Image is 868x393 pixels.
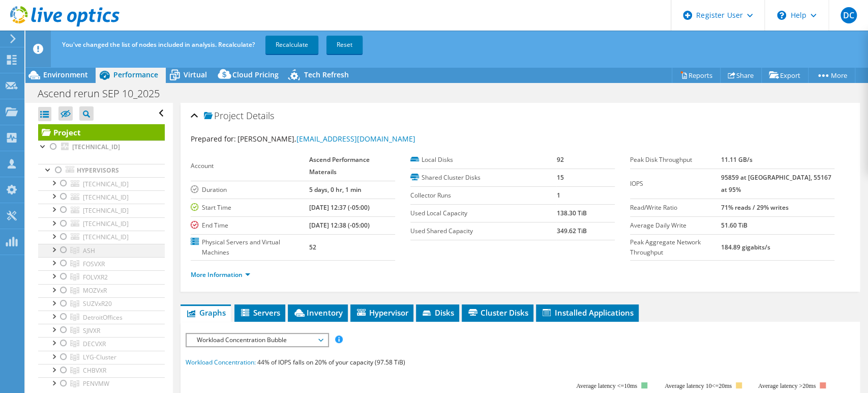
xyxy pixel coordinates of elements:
a: DECVXR [38,337,165,350]
a: MOZVxR [38,284,165,297]
a: FOSVXR [38,257,165,270]
a: [TECHNICAL_ID] [38,141,165,154]
b: 15 [556,173,563,182]
a: More Information [191,270,250,279]
b: 5 days, 0 hr, 1 min [309,185,362,194]
label: Peak Aggregate Network Throughput [630,237,721,258]
b: 52 [309,243,316,251]
span: Performance [113,70,158,79]
span: [TECHNICAL_ID] [83,233,129,241]
span: [PERSON_NAME], [237,134,415,144]
span: Disks [421,307,454,318]
a: More [808,67,855,83]
span: Tech Refresh [304,70,349,79]
span: Servers [240,307,280,318]
label: Used Shared Capacity [410,226,556,236]
a: CHBVXR [38,364,165,377]
label: Duration [191,185,309,195]
a: [TECHNICAL_ID] [38,231,165,244]
span: DC [841,7,857,23]
span: SJIVXR [83,326,100,335]
a: [TECHNICAL_ID] [38,190,165,204]
a: LYG-Cluster [38,351,165,364]
span: You've changed the list of nodes included in analysis. Recalculate? [62,40,255,49]
label: Peak Disk Throughput [630,155,721,165]
a: Hypervisors [38,164,165,177]
b: 51.60 TiB [721,221,747,230]
span: Cluster Disks [467,307,528,318]
label: Start Time [191,203,309,213]
a: [TECHNICAL_ID] [38,177,165,190]
span: Inventory [293,307,343,318]
label: End Time [191,220,309,231]
a: [EMAIL_ADDRESS][DOMAIN_NAME] [296,134,415,144]
span: Graphs [186,307,226,318]
span: Workload Concentration Bubble [192,334,322,346]
label: Prepared for: [191,134,236,144]
span: LYG-Cluster [83,353,116,361]
a: Share [720,67,762,83]
a: [TECHNICAL_ID] [38,204,165,217]
span: PENVMW [83,379,109,388]
span: SUZVxR20 [83,299,112,308]
span: FOSVXR [83,260,105,268]
span: CHBVXR [83,366,106,375]
text: Average latency >20ms [758,382,816,389]
b: Ascend Performance Materails [309,155,370,176]
span: DetroitOffices [83,313,123,322]
b: 1 [556,191,560,200]
a: ASH [38,244,165,257]
a: DetroitOffices [38,311,165,324]
span: Project [204,111,244,121]
b: [DATE] 12:37 (-05:00) [309,203,370,212]
a: FOLVXR2 [38,270,165,284]
b: 11.11 GB/s [721,155,753,164]
a: Export [761,67,809,83]
b: 71% reads / 29% writes [721,203,789,212]
label: Average Daily Write [630,220,721,231]
b: [DATE] 12:38 (-05:00) [309,221,370,230]
span: [TECHNICAL_ID] [83,193,129,202]
tspan: Average latency <=10ms [576,382,637,389]
label: Account [191,161,309,171]
label: Shared Cluster Disks [410,173,556,183]
span: Workload Concentration: [186,358,256,367]
a: [TECHNICAL_ID] [38,217,165,231]
a: Project [38,124,165,141]
label: Used Local Capacity [410,208,556,218]
a: PENVMW [38,377,165,390]
b: 138.30 TiB [556,209,586,217]
span: Details [246,109,274,122]
span: ASH [83,246,95,255]
svg: \n [777,11,786,20]
b: 184.89 gigabits/s [721,243,770,251]
h1: Ascend rerun SEP 10_2025 [33,88,175,99]
b: 92 [556,155,563,164]
span: Installed Applications [541,307,634,318]
a: Reset [326,36,363,54]
a: Recalculate [265,36,318,54]
span: Environment [43,70,88,79]
span: Hypervisor [355,307,408,318]
b: [TECHNICAL_ID] [72,143,120,151]
b: 95859 at [GEOGRAPHIC_DATA], 55167 at 95% [721,173,831,194]
span: [TECHNICAL_ID] [83,180,129,188]
a: Reports [672,67,721,83]
a: SJIVXR [38,324,165,337]
label: Collector Runs [410,190,556,201]
span: FOLVXR2 [83,273,108,282]
tspan: Average latency 10<=20ms [665,382,732,389]
label: Local Disks [410,155,556,165]
span: MOZVxR [83,286,107,295]
a: SUZVxR20 [38,297,165,311]
label: Read/Write Ratio [630,203,721,213]
span: [TECHNICAL_ID] [83,206,129,215]
span: DECVXR [83,340,106,348]
span: [TECHNICAL_ID] [83,219,129,228]
span: Cloud Pricing [232,70,279,79]
label: IOPS [630,179,721,189]
span: Virtual [184,70,207,79]
label: Physical Servers and Virtual Machines [191,237,309,258]
b: 349.62 TiB [556,227,586,235]
span: 44% of IOPS falls on 20% of your capacity (97.58 TiB) [257,358,405,367]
